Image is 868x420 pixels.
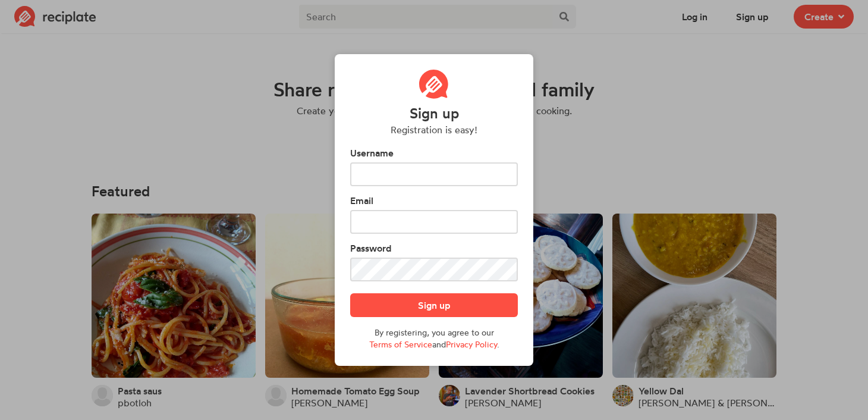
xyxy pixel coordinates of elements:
img: Reciplate [419,70,449,99]
button: Sign up [350,293,518,317]
a: Terms of Service [369,339,432,349]
a: Privacy Policy [446,339,497,349]
label: Password [350,241,518,255]
p: By registering, you agree to our and . [350,327,518,350]
h6: Registration is easy! [391,124,477,136]
label: Username [350,146,518,160]
h4: Sign up [410,105,459,121]
label: Email [350,193,518,208]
